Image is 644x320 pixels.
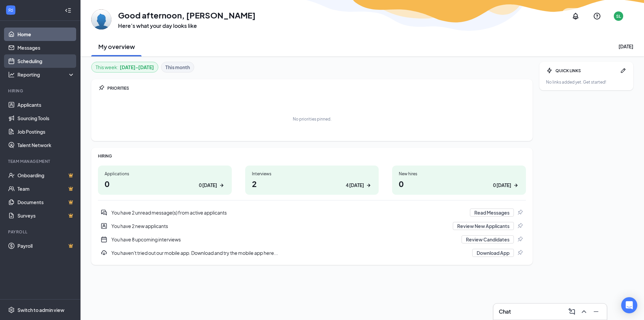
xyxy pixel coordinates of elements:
[453,222,514,230] button: Review New Applicants
[218,182,225,189] svg: ArrowRight
[111,249,468,256] div: You haven't tried out our mobile app. Download and try the mobile app here...
[470,209,514,217] button: Read Messages
[65,7,71,14] svg: Collapse
[17,41,75,54] a: Messages
[517,249,523,256] svg: Pin
[111,223,449,229] div: You have 2 new applicants
[98,246,526,260] div: You haven't tried out our mobile app. Download and try the mobile app here...
[517,223,523,229] svg: Pin
[567,306,577,317] button: ComposeMessage
[517,236,523,243] svg: Pin
[17,195,75,209] a: DocumentsCrown
[91,9,111,30] img: Sara Leach
[96,63,154,71] div: This week :
[101,209,107,216] svg: DoubleChatActive
[293,116,331,122] div: No priorities pinned.
[620,67,627,74] svg: Pen
[98,166,232,195] a: Applications00 [DATE]ArrowRight
[17,239,75,253] a: PayrollCrown
[98,206,526,219] a: DoubleChatActiveYou have 2 unread message(s) from active applicantsRead MessagesPin
[568,308,576,316] svg: ComposeMessage
[7,7,14,13] svg: WorkstreamLogo
[17,169,75,182] a: OnboardingCrown
[621,297,637,313] div: Open Intercom Messenger
[199,182,217,189] div: 0 [DATE]
[17,71,75,78] div: Reporting
[17,182,75,195] a: TeamCrown
[580,308,588,316] svg: ChevronUp
[105,178,225,189] h1: 0
[8,158,73,164] div: Team Management
[101,249,107,256] svg: Download
[107,85,526,91] div: PRIORITIES
[252,178,372,189] h1: 2
[8,71,15,78] svg: Analysis
[399,171,519,177] div: New hires
[365,182,372,189] svg: ArrowRight
[98,153,526,159] div: HIRING
[98,233,526,246] div: You have 8 upcoming interviews
[8,88,73,94] div: Hiring
[462,235,514,243] button: Review Candidates
[346,182,364,189] div: 4 [DATE]
[579,306,589,317] button: ChevronUp
[513,182,519,189] svg: ArrowRight
[17,28,75,41] a: Home
[98,206,526,219] div: You have 2 unread message(s) from active applicants
[472,249,514,257] button: Download App
[17,307,64,313] div: Switch to admin view
[252,171,372,177] div: Interviews
[493,182,511,189] div: 0 [DATE]
[105,171,225,177] div: Applications
[98,219,526,233] a: UserEntityYou have 2 new applicantsReview New ApplicantsPin
[392,166,526,195] a: New hires00 [DATE]ArrowRight
[165,63,190,71] b: This month
[546,79,627,85] div: No links added yet. Get started!
[111,236,458,243] div: You have 8 upcoming interviews
[572,12,580,20] svg: Notifications
[17,111,75,125] a: Sourcing Tools
[591,306,601,317] button: Minimize
[98,233,526,246] a: CalendarNewYou have 8 upcoming interviewsReview CandidatesPin
[17,138,75,152] a: Talent Network
[555,68,617,74] div: QUICK LINKS
[98,42,135,51] h2: My overview
[17,98,75,111] a: Applicants
[546,67,553,74] svg: Bolt
[499,308,511,315] h3: Chat
[245,166,379,195] a: Interviews24 [DATE]ArrowRight
[517,209,523,216] svg: Pin
[98,85,105,91] svg: Pin
[8,307,15,313] svg: Settings
[98,219,526,233] div: You have 2 new applicants
[98,246,526,260] a: DownloadYou haven't tried out our mobile app. Download and try the mobile app here...Download AppPin
[592,308,600,316] svg: Minimize
[593,12,601,20] svg: QuestionInfo
[399,178,519,189] h1: 0
[17,125,75,138] a: Job Postings
[17,209,75,222] a: SurveysCrown
[619,43,633,50] div: [DATE]
[120,63,154,71] b: [DATE] - [DATE]
[111,209,466,216] div: You have 2 unread message(s) from active applicants
[8,229,73,235] div: Payroll
[616,13,621,19] div: SL
[17,54,75,68] a: Scheduling
[101,223,107,229] svg: UserEntity
[118,22,256,30] h3: Here’s what your day looks like
[101,236,107,243] svg: CalendarNew
[118,9,256,21] h1: Good afternoon, [PERSON_NAME]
